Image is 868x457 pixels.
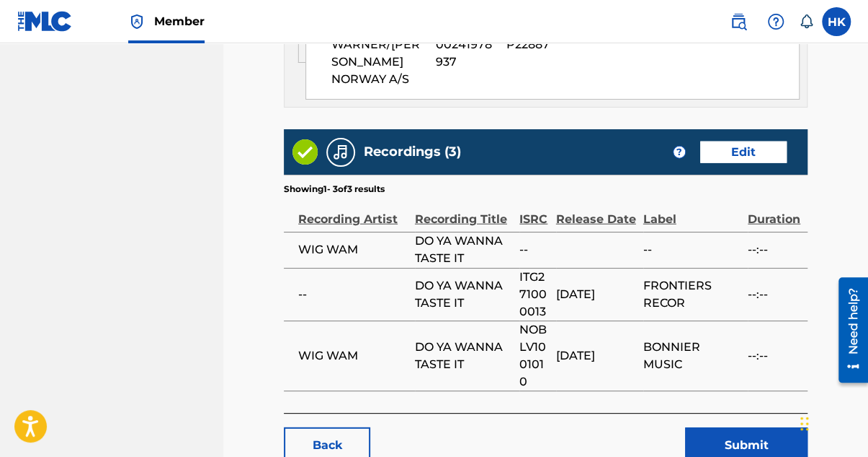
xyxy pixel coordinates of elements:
[292,139,318,165] img: Valid
[643,241,741,258] span: --
[415,277,512,312] span: DO YA WANNA TASTE IT
[643,339,741,373] span: BONNIER MUSIC
[748,241,800,258] span: --:--
[298,286,408,303] span: --
[643,196,741,228] div: Label
[800,402,809,445] div: Træk
[767,13,784,30] img: help
[643,277,741,312] span: FRONTIERS RECOR
[700,142,787,163] a: Edit
[822,7,851,36] div: User Menu
[331,36,425,88] span: WARNER/[PERSON_NAME] NORWAY A/S
[519,269,548,321] span: ITG271000013
[519,241,548,258] span: --
[436,36,496,71] span: 00241978937
[364,144,461,160] h5: Recordings (3)
[556,196,636,228] div: Release Date
[154,13,205,30] span: Member
[796,388,868,457] div: Chat-widget
[748,347,800,365] span: --:--
[298,196,408,228] div: Recording Artist
[730,13,747,30] img: search
[298,241,408,258] span: WIG WAM
[748,286,800,303] span: --:--
[415,196,512,228] div: Recording Title
[796,388,868,457] iframe: Chat Widget
[519,321,548,391] span: NOBLV1001010
[298,347,408,365] span: WIG WAM
[799,14,813,29] div: Notifications
[128,13,146,30] img: Top Rightsholder
[556,347,636,365] span: [DATE]
[17,11,73,32] img: MLC Logo
[748,196,800,228] div: Duration
[332,144,349,161] img: Recordings
[828,272,868,388] iframe: Resource Center
[519,196,548,228] div: ISRC
[674,147,685,158] span: ?
[284,183,385,196] p: Showing 1 - 3 of 3 results
[761,7,790,36] div: Help
[415,232,512,267] span: DO YA WANNA TASTE IT
[556,286,636,303] span: [DATE]
[724,7,753,36] a: Public Search
[415,339,512,373] span: DO YA WANNA TASTE IT
[506,36,581,53] span: P22887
